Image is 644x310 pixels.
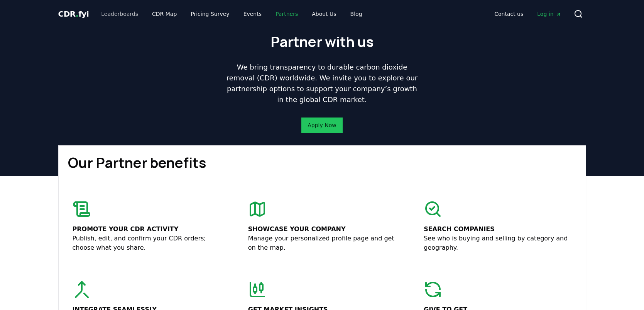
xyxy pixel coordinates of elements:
[248,234,396,252] p: Manage your personalized profile page and get on the map.
[488,7,567,21] nav: Main
[58,9,89,19] span: CDR fyi
[424,225,571,234] p: Search companies
[146,7,183,21] a: CDR Map
[95,7,368,21] nav: Main
[488,7,529,21] a: Contact us
[73,234,220,252] p: Publish, edit, and confirm your CDR orders; choose what you share.
[58,9,89,19] a: CDR.fyi
[270,34,374,49] h1: Partner with us
[537,10,561,18] span: Log in
[73,225,220,234] p: Promote your CDR activity
[237,7,268,21] a: Events
[68,155,576,170] h1: Our Partner benefits
[344,7,368,21] a: Blog
[301,118,342,133] button: Apply Now
[269,7,304,21] a: Partners
[308,121,336,129] a: Apply Now
[248,225,396,234] p: Showcase your company
[306,7,342,21] a: About Us
[531,7,567,21] a: Log in
[223,62,421,105] p: We bring transparency to durable carbon dioxide removal (CDR) worldwide. We invite you to explore...
[184,7,235,21] a: Pricing Survey
[424,234,571,252] p: See who is buying and selling by category and geography.
[95,7,144,21] a: Leaderboards
[76,9,78,19] span: .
